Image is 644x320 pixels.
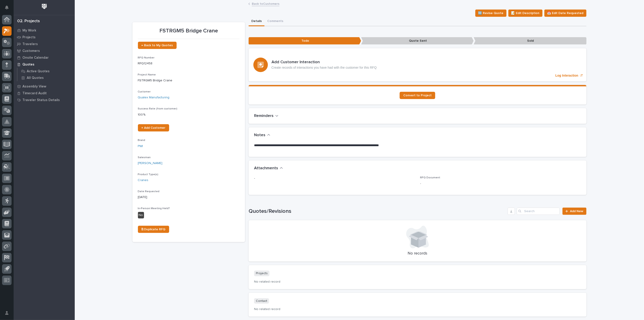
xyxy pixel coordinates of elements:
p: Create records of interactions you have had with the customer for this RFQ [272,66,377,70]
span: Project Name [138,73,156,76]
span: RFQ Number [138,56,155,59]
a: Qualex Manufacturing [138,95,170,100]
span: Customer [138,90,151,93]
h3: Add Customer Interaction [272,60,377,65]
span: ← Back to My Quotes [142,44,173,47]
h2: Attachments [254,166,278,171]
p: No related record [254,280,581,284]
a: Active Quotes [17,68,75,74]
p: RFQ12458 [138,61,240,66]
button: Details [249,17,264,26]
a: + Add Customer [138,124,169,131]
a: All Quotes [17,75,75,81]
button: Notes [254,133,270,138]
p: 100 % [138,112,240,117]
a: PWI [138,144,143,149]
a: Convert to Project [400,92,435,99]
p: Quote Sent [361,37,474,45]
h2: Notes [254,133,265,138]
p: Sold [474,37,586,45]
a: Timecard Audit [14,90,75,97]
p: Travelers [22,42,38,46]
p: Assembly View [22,85,46,89]
p: Customers [22,49,40,53]
span: 📝 Edit Description [511,10,540,16]
a: My Work [14,27,75,34]
p: No related record [254,307,581,311]
button: Notifications [2,3,12,12]
span: ⎘ Duplicate RFQ [142,228,166,231]
p: Traveler Status Details [22,98,60,102]
a: Cranes [138,178,149,183]
div: Notifications [6,5,12,13]
a: Travelers [14,41,75,47]
span: Brand [138,139,145,142]
p: My Work [22,29,36,33]
a: Onsite Calendar [14,54,75,61]
button: Comments [264,17,286,26]
img: Workspace Logo [40,2,48,11]
span: Convert to Project [403,94,432,97]
h1: Quotes/Revisions [249,208,506,215]
a: [PERSON_NAME] [138,161,163,166]
p: Active Quotes [27,69,50,73]
a: Customers [14,47,75,54]
button: 🆕 Revise Quote [475,10,507,17]
a: Projects [14,34,75,41]
button: 📝 Edit Description [508,10,543,17]
div: No [138,212,144,218]
a: Log Interaction [249,48,586,81]
p: Contact [254,298,269,304]
p: Log Interaction [555,74,578,78]
span: In-Person Meeting Held? [138,207,170,210]
p: All Quotes [27,76,44,80]
a: ← Back to My Quotes [138,42,177,49]
a: Quotes [14,61,75,68]
p: FSTRGM5 Bridge Crane [138,28,240,34]
button: Attachments [254,166,283,171]
p: Onsite Calendar [22,56,49,60]
p: Quotes [22,63,34,67]
button: Reminders [254,114,279,119]
a: Assembly View [14,83,75,90]
a: Traveler Status Details [14,97,75,103]
span: Add New [570,210,584,213]
button: 📅 Edit Date Requested [544,10,586,17]
p: Timecard Audit [22,91,47,95]
div: 02. Projects [17,19,40,24]
p: - [254,176,415,181]
a: Back toCustomers [252,1,279,6]
span: 🆕 Revise Quote [478,10,504,16]
p: Projects [22,35,36,39]
p: Todo [249,37,361,45]
p: [DATE] [138,195,240,200]
a: ⎘ Duplicate RFQ [138,226,169,233]
span: Date Requested [138,190,160,193]
span: 📅 Edit Date Requested [547,10,584,16]
input: Search [517,208,560,215]
p: FSTRGM5 Bridge Crane [138,78,240,83]
p: Projects [254,271,269,276]
a: Add New [562,208,586,215]
span: + Add Customer [142,126,166,129]
span: RFQ Document [420,176,440,179]
span: Salesman [138,156,151,159]
span: Product Type(s) [138,173,159,176]
h2: Reminders [254,114,274,119]
p: No records [254,251,581,256]
span: Success Rate (from customer) [138,107,178,110]
p: - [420,181,581,186]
